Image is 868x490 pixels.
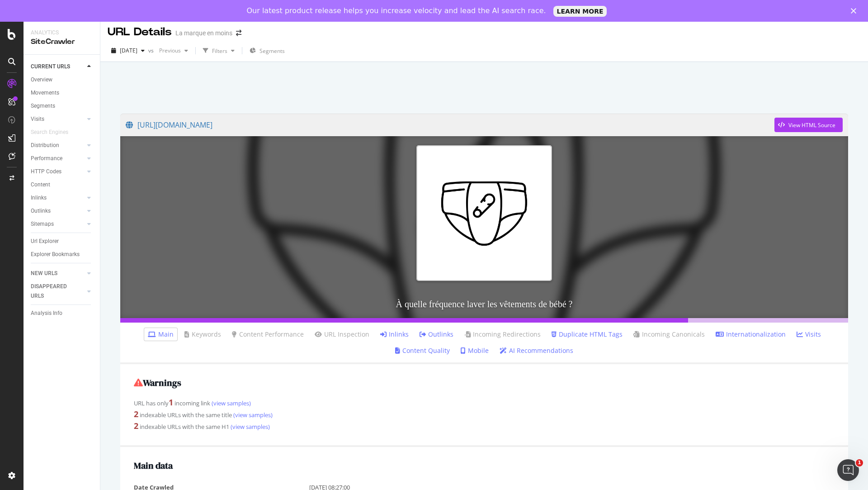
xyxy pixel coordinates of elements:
[134,420,835,432] div: indexable URLs with the same H1
[134,397,835,409] div: URL has only incoming link
[500,346,573,355] a: AI Recommendations
[837,459,859,481] iframe: Intercom live chat
[31,269,85,278] a: NEW URLS
[31,75,52,85] div: Overview
[31,62,85,71] a: CURRENT URLS
[126,114,774,136] a: [URL][DOMAIN_NAME]
[134,420,138,431] strong: 2
[31,282,76,301] div: DISAPPEARED URLS
[31,269,57,278] div: NEW URLS
[169,397,173,408] strong: 1
[31,250,80,259] div: Explorer Bookmarks
[553,6,607,17] a: LEARN MORE
[420,330,453,339] a: Outlinks
[788,121,835,129] div: View HTML Source
[31,309,94,318] a: Analysis Info
[395,346,450,355] a: Content Quality
[774,118,843,132] button: View HTML Source
[31,128,68,137] div: Search Engines
[464,330,541,339] a: Incoming Redirections
[31,114,85,124] a: Visits
[108,43,148,58] button: [DATE]
[461,346,489,355] a: Mobile
[31,128,77,137] a: Search Engines
[148,47,156,54] span: vs
[108,24,172,40] div: URL Details
[315,330,369,339] a: URL Inspection
[31,219,85,229] a: Sitemaps
[797,330,821,339] a: Visits
[247,6,546,15] div: Our latest product release helps you increase velocity and lead the AI search race.
[31,180,50,190] div: Content
[148,330,174,339] a: Main
[31,114,44,124] div: Visits
[236,30,241,36] div: arrow-right-arrow-left
[134,409,138,419] strong: 2
[31,180,94,190] a: Content
[31,193,85,203] a: Inlinks
[134,378,835,388] h2: Warnings
[120,290,848,318] h3: À quelle fréquence laver les vêtements de bébé ?
[31,62,70,71] div: CURRENT URLS
[716,330,786,339] a: Internationalization
[31,101,94,111] a: Segments
[31,167,61,176] div: HTTP Codes
[212,47,227,55] div: Filters
[232,330,304,339] a: Content Performance
[552,330,623,339] a: Duplicate HTML Tags
[31,309,62,318] div: Analysis Info
[633,330,705,339] a: Incoming Canonicals
[134,409,835,420] div: indexable URLs with the same title
[134,461,835,471] h2: Main data
[232,411,273,419] a: (view samples)
[31,88,94,98] a: Movements
[246,43,288,58] button: Segments
[199,43,238,58] button: Filters
[31,154,62,163] div: Performance
[31,219,54,229] div: Sitemaps
[229,423,270,431] a: (view samples)
[31,237,94,246] a: Url Explorer
[31,206,51,216] div: Outlinks
[31,29,93,37] div: Analytics
[31,282,85,301] a: DISAPPEARED URLS
[31,141,85,150] a: Distribution
[156,47,181,54] span: Previous
[31,141,59,150] div: Distribution
[31,167,85,176] a: HTTP Codes
[31,206,85,216] a: Outlinks
[416,145,552,281] img: À quelle fréquence laver les vêtements de bébé ?
[120,47,137,54] span: 2025 Jul. 31st
[31,75,94,85] a: Overview
[175,29,232,38] div: La marque en moins
[259,47,285,55] span: Segments
[851,8,860,14] div: Fermer
[184,330,221,339] a: Keywords
[31,88,59,98] div: Movements
[156,43,192,58] button: Previous
[380,330,409,339] a: Inlinks
[31,193,47,203] div: Inlinks
[856,459,863,466] span: 1
[31,37,93,47] div: SiteCrawler
[31,250,94,259] a: Explorer Bookmarks
[210,399,251,407] a: (view samples)
[31,154,85,163] a: Performance
[31,237,59,246] div: Url Explorer
[31,101,55,111] div: Segments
